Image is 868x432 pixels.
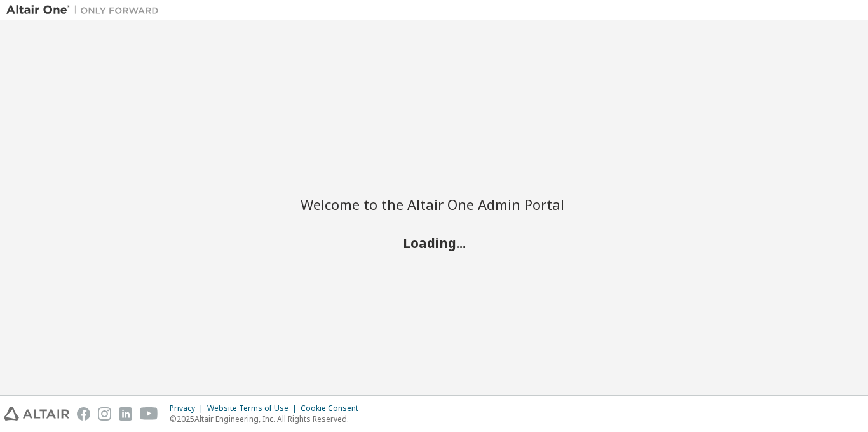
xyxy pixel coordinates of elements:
[140,407,158,421] img: youtube.svg
[207,403,301,414] div: Website Terms of Use
[301,234,567,251] h2: Loading...
[4,407,69,421] img: altair_logo.svg
[170,414,366,424] p: © 2025 Altair Engineering, Inc. All Rights Reserved.
[6,4,165,17] img: Altair One
[98,407,111,421] img: instagram.svg
[301,195,567,213] h2: Welcome to the Altair One Admin Portal
[77,407,90,421] img: facebook.svg
[119,407,132,421] img: linkedin.svg
[301,403,366,414] div: Cookie Consent
[170,403,207,414] div: Privacy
